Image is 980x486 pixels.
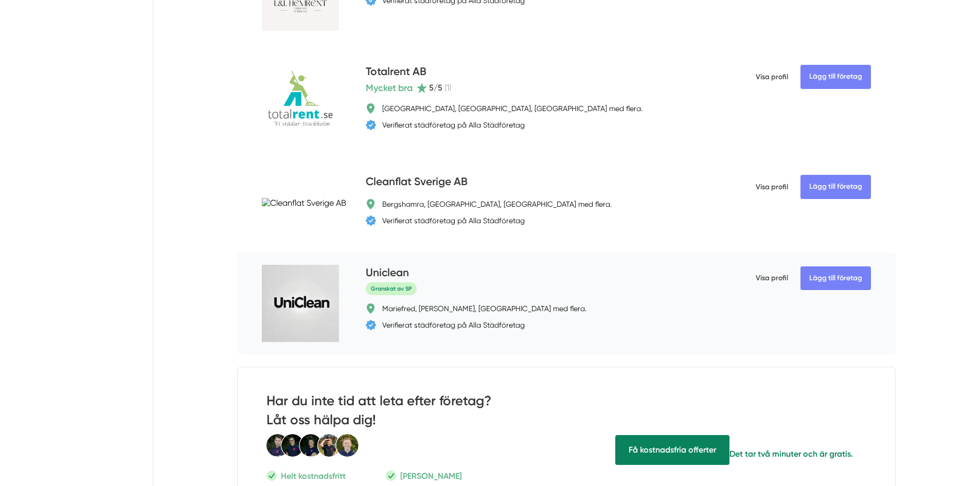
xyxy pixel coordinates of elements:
span: Mycket bra [366,81,413,95]
div: Verifierat städföretag på Alla Städföretag [382,320,525,330]
span: Få hjälp [615,435,729,464]
div: Bergshamra, [GEOGRAPHIC_DATA], [GEOGRAPHIC_DATA] med flera. [382,199,612,209]
p: Det tar två minuter och är gratis. [729,447,853,460]
div: Verifierat städföretag på Alla Städföretag [382,215,525,226]
img: Cleanflat Sverige AB [262,198,346,208]
h2: Har du inte tid att leta efter företag? Låt oss hälpa dig! [266,392,531,434]
h4: Cleanflat Sverige AB [366,174,468,191]
span: Visa profil [756,64,788,91]
p: [PERSON_NAME] [400,470,462,482]
div: [GEOGRAPHIC_DATA], [GEOGRAPHIC_DATA], [GEOGRAPHIC_DATA] med flera. [382,103,643,114]
span: Visa profil [756,174,788,201]
span: Granskat av SP [366,282,417,295]
div: Verifierat städföretag på Alla Städföretag [382,120,525,130]
h4: Uniclean [366,265,409,282]
img: Totalrent AB [262,64,345,141]
img: Smartproduktion Personal [266,434,359,457]
span: Visa profil [756,265,788,292]
div: Mariefred, [PERSON_NAME], [GEOGRAPHIC_DATA] med flera. [382,303,586,314]
img: Uniclean [262,265,339,342]
h4: Totalrent AB [366,64,426,81]
: Lägg till företag [800,266,871,290]
p: Helt kostnadsfritt [281,470,346,482]
span: ( 1 ) [444,83,451,93]
span: 5 /5 [429,83,442,93]
: Lägg till företag [800,175,871,199]
: Lägg till företag [800,65,871,88]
